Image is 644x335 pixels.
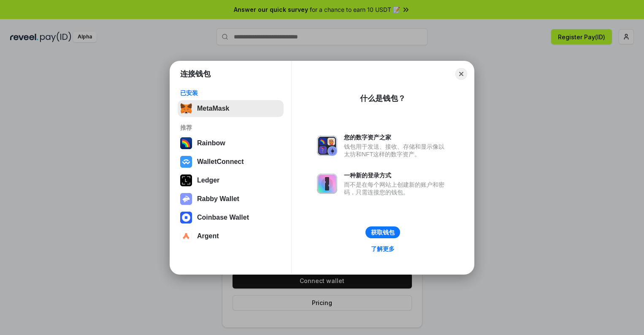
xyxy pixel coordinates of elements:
div: 已安装 [180,89,281,97]
h1: 连接钱包 [180,69,211,79]
img: svg+xml,%3Csvg%20fill%3D%22none%22%20height%3D%2233%22%20viewBox%3D%220%200%2035%2033%22%20width%... [180,103,192,114]
div: 钱包用于发送、接收、存储和显示像以太坊和NFT这样的数字资产。 [344,143,449,158]
img: svg+xml,%3Csvg%20width%3D%2228%22%20height%3D%2228%22%20viewBox%3D%220%200%2028%2028%22%20fill%3D... [180,230,192,242]
div: Coinbase Wallet [197,214,249,221]
img: svg+xml,%3Csvg%20xmlns%3D%22http%3A%2F%2Fwww.w3.org%2F2000%2Fsvg%22%20fill%3D%22none%22%20viewBox... [317,136,337,156]
img: svg+xml,%3Csvg%20width%3D%22120%22%20height%3D%22120%22%20viewBox%3D%220%200%20120%20120%22%20fil... [180,137,192,149]
a: 了解更多 [366,243,400,254]
div: Rabby Wallet [197,195,239,203]
div: 一种新的登录方式 [344,172,449,179]
div: WalletConnect [197,158,244,166]
div: 您的数字资产之家 [344,133,449,141]
button: 获取钱包 [365,226,400,238]
div: Argent [197,232,219,240]
img: svg+xml,%3Csvg%20xmlns%3D%22http%3A%2F%2Fwww.w3.org%2F2000%2Fsvg%22%20fill%3D%22none%22%20viewBox... [317,174,337,194]
div: 而不是在每个网站上创建新的账户和密码，只需连接您的钱包。 [344,181,449,196]
button: MetaMask [178,100,284,117]
img: svg+xml,%3Csvg%20xmlns%3D%22http%3A%2F%2Fwww.w3.org%2F2000%2Fsvg%22%20width%3D%2228%22%20height%3... [180,174,192,186]
button: WalletConnect [178,153,284,170]
button: Ledger [178,172,284,189]
div: MetaMask [197,105,229,112]
div: 了解更多 [371,245,395,253]
button: Argent [178,228,284,245]
img: svg+xml,%3Csvg%20width%3D%2228%22%20height%3D%2228%22%20viewBox%3D%220%200%2028%2028%22%20fill%3D... [180,212,192,223]
div: 获取钱包 [371,229,395,236]
div: 什么是钱包？ [360,93,406,103]
img: svg+xml,%3Csvg%20xmlns%3D%22http%3A%2F%2Fwww.w3.org%2F2000%2Fsvg%22%20fill%3D%22none%22%20viewBox... [180,193,192,205]
div: Ledger [197,177,219,184]
button: Coinbase Wallet [178,209,284,226]
img: svg+xml,%3Csvg%20width%3D%2228%22%20height%3D%2228%22%20viewBox%3D%220%200%2028%2028%22%20fill%3D... [180,156,192,168]
button: Rabby Wallet [178,191,284,207]
div: 推荐 [180,124,281,131]
div: Rainbow [197,139,225,147]
button: Rainbow [178,135,284,152]
button: Close [455,68,467,80]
